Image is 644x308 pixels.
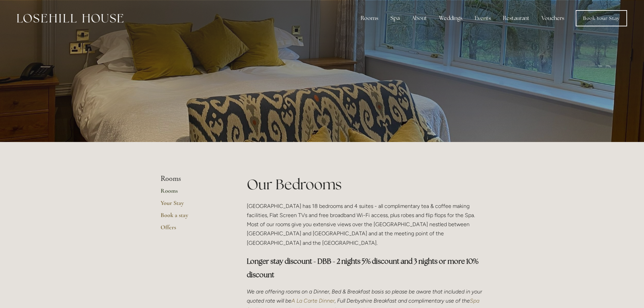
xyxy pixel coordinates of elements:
[406,11,432,25] div: About
[291,298,335,304] a: A La Carte Dinner
[247,257,480,279] strong: Longer stay discount - DBB - 2 nights 5% discount and 3 nights or more 10% discount
[161,174,225,183] li: Rooms
[247,202,484,247] p: [GEOGRAPHIC_DATA] has 18 bedrooms and 4 suites - all complimentary tea & coffee making facilities...
[469,11,496,25] div: Events
[161,211,225,223] a: Book a stay
[536,11,570,25] a: Vouchers
[161,223,225,236] a: Offers
[434,11,468,25] div: Weddings
[576,10,627,26] a: Book Your Stay
[498,11,535,25] div: Restaurant
[17,14,123,23] img: Losehill House
[355,11,384,25] div: Rooms
[385,11,405,25] div: Spa
[161,199,225,211] a: Your Stay
[247,288,483,304] em: We are offering rooms on a Dinner, Bed & Breakfast basis so please be aware that included in your...
[247,174,484,194] h1: Our Bedrooms
[161,187,225,199] a: Rooms
[335,298,470,304] em: , Full Derbyshire Breakfast and complimentary use of the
